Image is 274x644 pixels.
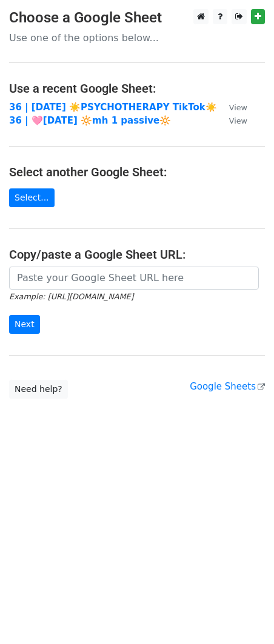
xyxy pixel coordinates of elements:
[9,380,68,399] a: Need help?
[9,292,133,301] small: Example: [URL][DOMAIN_NAME]
[217,115,247,126] a: View
[9,102,217,113] a: 36 | [DATE] ☀️PSYCHOTHERAPY TikTok☀️
[217,102,247,113] a: View
[9,81,265,96] h4: Use a recent Google Sheet:
[9,115,171,126] a: 36 | 🩷[DATE] 🔆mh 1 passive🔆
[9,315,40,334] input: Next
[229,103,247,112] small: View
[9,32,265,44] p: Use one of the options below...
[9,165,265,179] h4: Select another Google Sheet:
[9,247,265,262] h4: Copy/paste a Google Sheet URL:
[9,9,265,27] h3: Choose a Google Sheet
[190,381,265,392] a: Google Sheets
[229,116,247,125] small: View
[9,188,55,207] a: Select...
[9,267,259,290] input: Paste your Google Sheet URL here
